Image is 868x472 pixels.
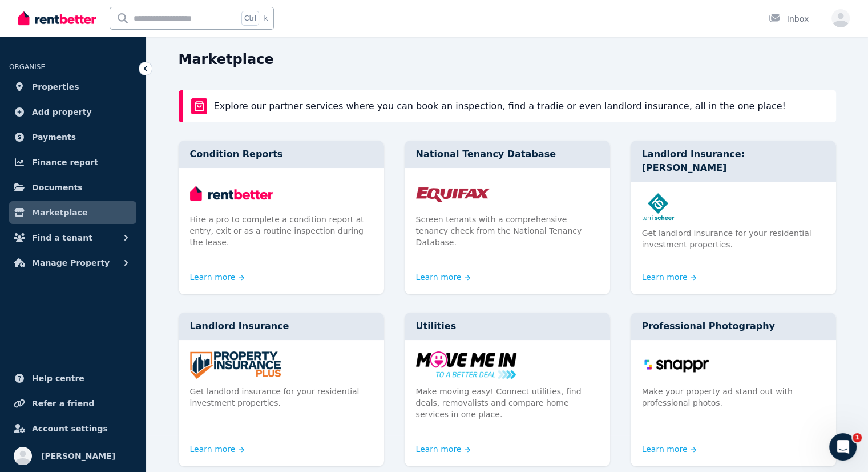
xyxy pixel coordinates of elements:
a: Documents [9,176,136,199]
img: National Tenancy Database [416,179,599,207]
span: Documents [32,181,83,194]
span: ORGANISE [9,63,45,71]
button: Manage Property [9,251,136,274]
img: Landlord Insurance: Terri Scheer [642,193,825,221]
a: Payments [9,126,136,149]
div: National Tenancy Database [405,141,610,168]
span: Add property [32,105,92,119]
span: Properties [32,80,79,94]
a: Learn more [642,443,697,455]
a: Marketplace [9,201,136,224]
button: Find a tenant [9,226,136,249]
span: Marketplace [32,206,87,219]
span: Account settings [32,422,108,435]
a: Learn more [416,271,471,283]
img: rentBetter Marketplace [191,98,207,114]
div: Professional Photography [631,313,836,340]
div: Utilities [405,313,610,340]
img: Utilities [416,351,599,379]
img: Professional Photography [642,351,825,379]
span: [PERSON_NAME] [41,449,115,463]
span: Help centre [32,371,84,385]
img: Landlord Insurance [190,351,373,379]
a: Refer a friend [9,392,136,415]
p: Get landlord insurance for your residential investment properties. [642,227,825,250]
img: Condition Reports [190,179,373,207]
p: Explore our partner services where you can book an inspection, find a tradie or even landlord ins... [214,99,786,113]
h1: Marketplace [179,50,274,69]
span: Refer a friend [32,397,94,410]
p: Make your property ad stand out with professional photos. [642,386,825,409]
p: Get landlord insurance for your residential investment properties. [190,386,373,409]
p: Hire a pro to complete a condition report at entry, exit or as a routine inspection during the le... [190,214,373,248]
span: Payments [32,130,76,144]
a: Add property [9,101,136,123]
a: Account settings [9,417,136,440]
div: Condition Reports [179,141,384,168]
img: RentBetter [18,10,96,27]
div: Inbox [769,13,809,25]
span: Find a tenant [32,231,92,245]
div: Landlord Insurance: [PERSON_NAME] [631,141,836,182]
a: Learn more [190,443,245,455]
a: Properties [9,75,136,98]
span: 1 [853,433,862,442]
a: Learn more [416,443,471,455]
span: Manage Property [32,256,110,270]
p: Make moving easy! Connect utilities, find deals, removalists and compare home services in one place. [416,386,599,420]
a: Finance report [9,151,136,174]
span: Finance report [32,155,98,169]
p: Screen tenants with a comprehensive tenancy check from the National Tenancy Database. [416,214,599,248]
iframe: Intercom live chat [829,433,857,461]
div: Landlord Insurance [179,313,384,340]
a: Learn more [642,271,697,283]
a: Learn more [190,271,245,283]
a: Help centre [9,367,136,390]
span: k [264,14,268,23]
span: Ctrl [241,11,259,26]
